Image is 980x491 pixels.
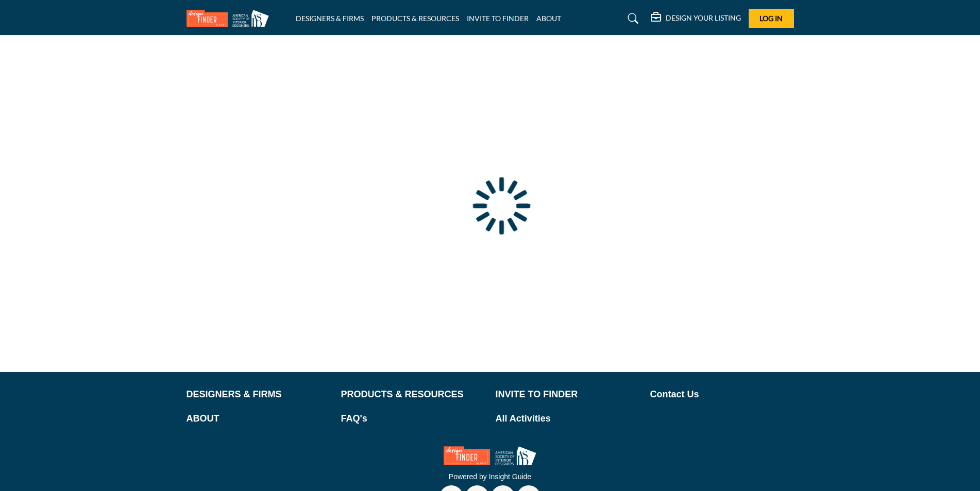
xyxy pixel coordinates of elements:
a: ABOUT [187,412,330,426]
a: Contact Us [650,388,794,401]
button: Log In [749,9,794,28]
a: INVITE TO FINDER [467,14,529,23]
span: Log In [759,14,783,23]
a: DESIGNERS & FIRMS [187,388,330,401]
a: DESIGNERS & FIRMS [296,14,364,23]
a: All Activities [496,412,639,426]
a: PRODUCTS & RESOURCES [341,388,485,401]
div: DESIGN YOUR LISTING [651,12,741,25]
a: Search [618,10,645,27]
a: INVITE TO FINDER [496,388,639,401]
img: No Site Logo [444,446,536,465]
a: ABOUT [536,14,561,23]
a: Powered by Insight Guide [449,472,531,481]
a: FAQ's [341,412,485,426]
h5: DESIGN YOUR LISTING [666,13,741,23]
img: Site Logo [187,10,274,27]
a: PRODUCTS & RESOURCES [371,14,459,23]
